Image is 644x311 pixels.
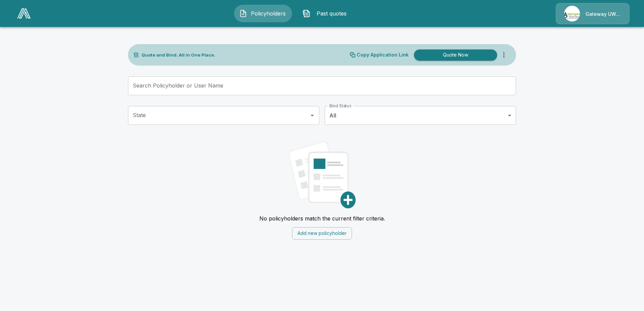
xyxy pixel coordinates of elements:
[239,9,247,18] img: Policyholders Icon
[141,53,215,57] p: Quote and Bind. All in One Place.
[313,9,350,18] span: Past quotes
[259,215,385,222] p: No policyholders match the current filter criteria.
[302,9,311,18] img: Past quotes Icon
[17,8,31,19] img: AA Logo
[325,106,516,125] div: All
[308,111,317,120] button: Open
[497,48,511,62] button: more
[414,49,497,61] button: Quote Now
[297,5,355,22] button: Past quotes IconPast quotes
[292,230,352,236] a: Add new policyholder
[411,49,497,61] a: Quote Now
[329,103,351,109] label: Bind Status
[234,5,292,22] button: Policyholders IconPolicyholders
[250,9,287,18] span: Policyholders
[292,227,352,240] button: Add new policyholder
[357,53,409,57] p: Copy Application Link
